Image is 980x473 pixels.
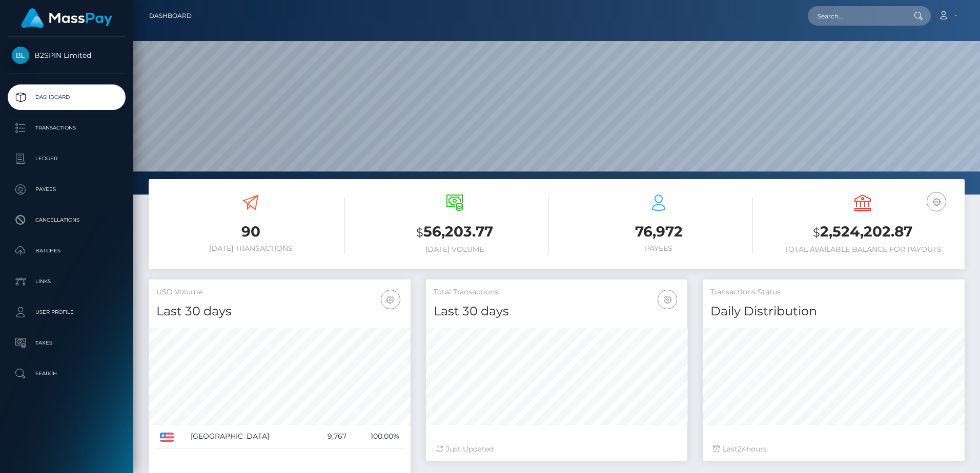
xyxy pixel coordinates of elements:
[12,305,121,320] p: User Profile
[12,335,121,351] p: Taxes
[434,303,680,320] h4: Last 30 days
[21,8,112,28] img: MassPay Logo
[8,269,126,294] a: Links
[416,225,423,240] small: $
[8,115,126,141] a: Transactions
[8,146,126,171] a: Ledger
[149,5,192,27] a: Dashboard
[12,274,121,289] p: Links
[564,222,753,242] h3: 76,972
[8,330,126,356] a: Taxes
[12,47,29,64] img: B2SPIN Limited
[156,303,403,320] h4: Last 30 days
[8,51,126,60] span: B2SPIN Limited
[8,361,126,386] a: Search
[8,177,126,202] a: Payees
[12,212,121,228] p: Cancellations
[360,245,549,254] h6: [DATE] Volume
[8,207,126,233] a: Cancellations
[12,151,121,166] p: Ledger
[8,238,126,264] a: Batches
[156,244,345,253] h6: [DATE] Transactions
[12,243,121,259] p: Batches
[436,444,678,455] div: Just Updated
[156,222,345,242] h3: 90
[564,244,753,253] h6: Payees
[12,182,121,197] p: Payees
[808,6,904,26] input: Search...
[12,90,121,105] p: Dashboard
[312,425,351,448] td: 9,767
[8,299,126,325] a: User Profile
[434,287,680,297] h5: Total Transactions
[156,287,403,297] h5: USD Volume
[710,303,957,320] h4: Daily Distribution
[360,222,549,243] h3: 56,203.77
[713,444,954,455] div: Last hours
[738,444,746,454] span: 24
[12,366,121,381] p: Search
[710,287,957,297] h5: Transactions Status
[813,225,820,240] small: $
[12,120,121,136] p: Transactions
[160,433,174,442] img: US.png
[8,84,126,110] a: Dashboard
[187,425,312,448] td: [GEOGRAPHIC_DATA]
[768,245,957,254] h6: Total Available Balance for Payouts
[768,222,957,243] h3: 2,524,202.87
[350,425,402,448] td: 100.00%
